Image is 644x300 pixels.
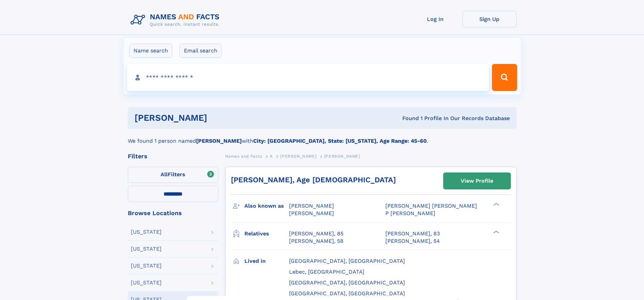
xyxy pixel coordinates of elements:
[180,44,222,58] label: Email search
[244,228,289,239] h3: Relatives
[244,255,289,267] h3: Lived in
[492,230,500,234] div: ❯
[128,153,218,159] div: Filters
[324,154,360,159] span: [PERSON_NAME]
[444,173,510,189] a: View Profile
[492,64,517,91] button: Search Button
[127,64,489,91] input: search input
[196,138,242,144] b: [PERSON_NAME]
[280,152,316,160] a: [PERSON_NAME]
[385,203,477,209] span: [PERSON_NAME] [PERSON_NAME]
[280,154,316,159] span: [PERSON_NAME]
[289,290,405,297] span: [GEOGRAPHIC_DATA], [GEOGRAPHIC_DATA]
[128,167,218,183] label: Filters
[462,11,517,27] a: Sign Up
[289,279,405,286] span: [GEOGRAPHIC_DATA], [GEOGRAPHIC_DATA]
[408,11,462,27] a: Log In
[128,210,218,216] div: Browse Locations
[461,173,493,189] div: View Profile
[289,269,364,275] span: Lebec, [GEOGRAPHIC_DATA]
[225,152,262,160] a: Names and Facts
[289,258,405,264] span: [GEOGRAPHIC_DATA], [GEOGRAPHIC_DATA]
[131,229,162,235] div: [US_STATE]
[270,152,273,160] a: A
[253,138,427,144] b: City: [GEOGRAPHIC_DATA], State: [US_STATE], Age Range: 45-60
[128,129,517,145] div: We found 1 person named with .
[135,114,305,122] h1: [PERSON_NAME]
[289,230,343,237] a: [PERSON_NAME], 85
[289,237,343,245] a: [PERSON_NAME], 58
[161,171,168,178] span: All
[289,210,334,216] span: [PERSON_NAME]
[492,202,500,207] div: ❯
[129,44,172,58] label: Name search
[289,203,334,209] span: [PERSON_NAME]
[131,280,162,285] div: [US_STATE]
[128,11,225,29] img: Logo Names and Facts
[244,200,289,212] h3: Also known as
[270,154,273,159] span: A
[231,176,396,184] a: [PERSON_NAME], Age [DEMOGRAPHIC_DATA]
[131,246,162,252] div: [US_STATE]
[385,237,440,245] a: [PERSON_NAME], 54
[385,230,440,237] a: [PERSON_NAME], 83
[385,210,435,216] span: P [PERSON_NAME]
[131,263,162,269] div: [US_STATE]
[305,115,510,122] div: Found 1 Profile In Our Records Database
